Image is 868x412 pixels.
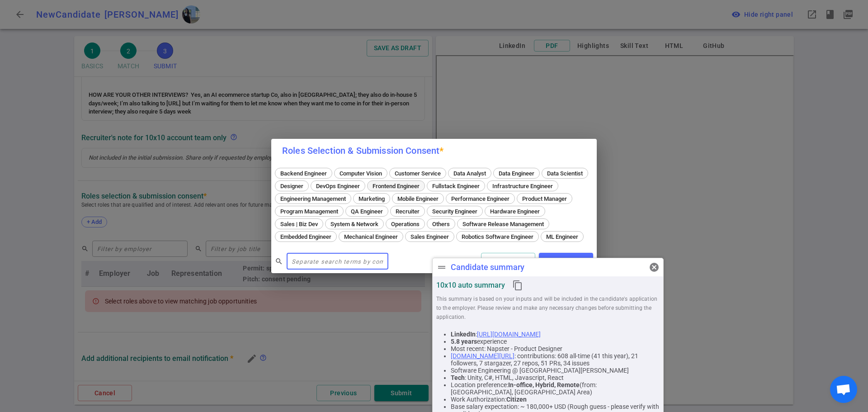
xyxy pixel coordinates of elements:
span: Sales Engineer [407,233,452,240]
span: Embedded Engineer [277,233,335,240]
span: Program Management [277,208,341,215]
span: Sales | Biz Dev [277,221,321,227]
span: Computer Vision [336,170,385,177]
span: search [275,257,283,265]
span: Fullstack Engineer [429,183,483,189]
div: Open chat [830,376,857,403]
span: Mobile Engineer [394,195,442,202]
span: Infrastructure Engineer [489,183,556,189]
span: Customer Service [392,170,444,177]
span: Data Scientist [544,170,586,177]
button: Cancel [481,253,535,270]
span: QA Engineer [348,208,386,215]
span: Designer [277,183,307,189]
span: DevOps Engineer [313,183,363,189]
span: ML Engineer [543,233,581,240]
span: Data Engineer [495,170,538,177]
span: Engineering Management [277,195,349,202]
span: Frontend Engineer [369,183,423,189]
span: System & Network [327,221,382,227]
label: Roles Selection & Submission Consent [282,145,444,156]
span: Performance Engineer [448,195,513,202]
span: Product Manager [519,195,570,202]
span: Backend Engineer [277,170,330,177]
span: Data Analyst [450,170,489,177]
span: Others [429,221,453,227]
span: Recruiter [392,208,423,215]
input: Separate search terms by comma or space [287,254,388,269]
span: Mechanical Engineer [341,233,401,240]
span: Hardware Engineer [487,208,543,215]
button: Apply [539,253,593,270]
span: Marketing [355,195,388,202]
span: Security Engineer [429,208,481,215]
span: Software Release Management [459,221,547,227]
span: Robotics Software Engineer [458,233,537,240]
span: Operations [388,221,423,227]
